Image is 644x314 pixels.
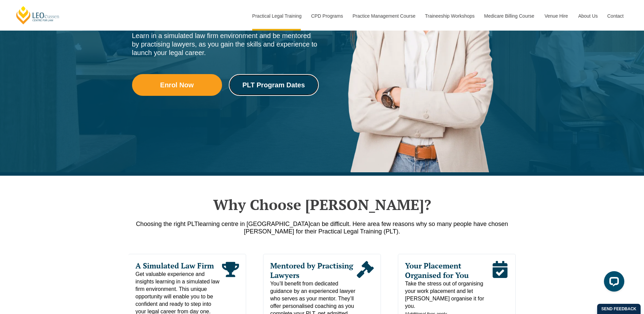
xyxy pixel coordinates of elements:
[136,221,198,227] span: Choosing the right PLT
[129,220,516,235] p: a few reasons why so many people have chosen [PERSON_NAME] for their Practical Legal Training (PLT).
[242,82,305,88] span: PLT Program Dates
[270,261,357,280] span: Mentored by Practising Lawyers
[229,74,319,96] a: PLT Program Dates
[405,261,492,280] span: Your Placement Organised for You
[129,196,516,213] h2: Why Choose [PERSON_NAME]?
[135,261,222,271] span: A Simulated Law Firm
[132,74,222,96] a: Enrol Now
[599,268,627,297] iframe: LiveChat chat widget
[160,82,194,88] span: Enrol Now
[198,221,310,227] span: learning centre in [GEOGRAPHIC_DATA]
[310,221,376,227] span: can be difficult. Here are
